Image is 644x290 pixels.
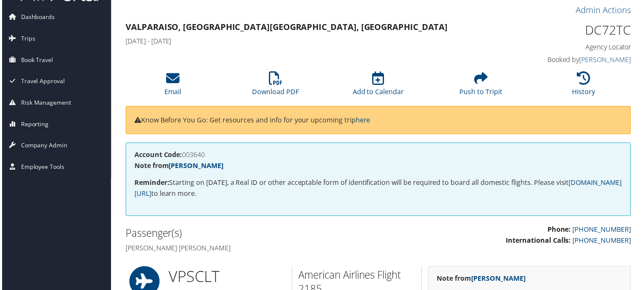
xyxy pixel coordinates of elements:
strong: Reminder: [133,179,168,188]
span: Book Travel [19,50,51,71]
a: [PERSON_NAME] [168,162,223,171]
a: here [356,116,370,125]
h4: [DATE] - [DATE] [124,37,502,46]
h2: Passenger(s) [124,228,372,242]
h4: [PERSON_NAME] [PERSON_NAME] [124,245,372,254]
span: Trips [19,28,33,49]
p: Know Before You Go: Get resources and info for your upcoming trip [133,116,624,127]
a: Email [163,77,180,97]
a: Admin Actions [577,5,633,16]
a: [PERSON_NAME] [581,55,633,65]
h1: VPS CLT [168,268,285,289]
a: [PHONE_NUMBER] [574,237,633,247]
strong: Account Code: [133,151,181,160]
a: Push to Tripit [460,77,503,97]
span: Risk Management [19,93,70,114]
a: [PHONE_NUMBER] [574,226,633,236]
strong: International Calls: [507,237,572,247]
span: Travel Approval [19,71,63,92]
a: [PERSON_NAME] [472,276,527,285]
a: History [574,77,597,97]
span: Dashboards [19,7,53,28]
strong: Note from [133,162,223,171]
strong: Valparaiso, [GEOGRAPHIC_DATA] [GEOGRAPHIC_DATA], [GEOGRAPHIC_DATA] [124,22,448,33]
a: [DOMAIN_NAME][URL] [133,179,623,199]
span: Reporting [19,114,47,136]
p: Starting on [DATE], a Real ID or other acceptable form of identification will be required to boar... [133,179,624,200]
a: Download PDF [252,77,298,97]
strong: Note from [437,276,527,285]
span: Company Admin [19,136,66,157]
a: Add to Calendar [353,77,404,97]
h4: Agency Locator [515,43,633,52]
span: Employee Tools [19,157,63,179]
h1: DC72TC [515,22,633,39]
strong: Phone: [549,226,572,236]
h4: Booked by [515,55,633,65]
h4: 003640 [133,152,624,159]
